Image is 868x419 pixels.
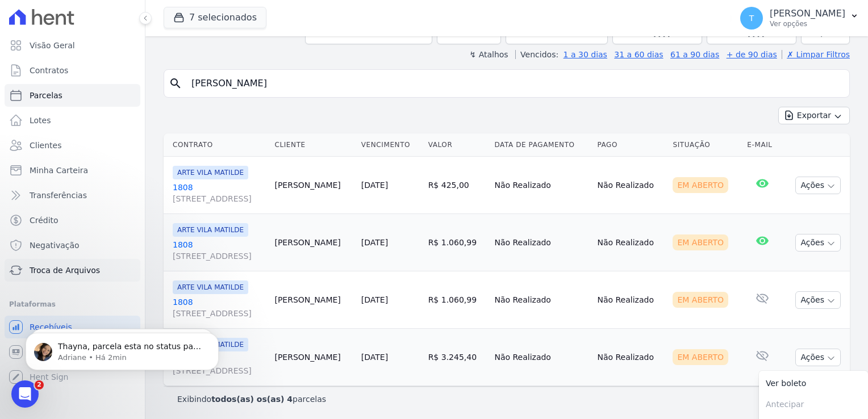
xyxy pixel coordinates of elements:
span: Lotes [30,115,51,126]
a: Contratos [5,59,140,82]
label: ↯ Atalhos [469,50,508,59]
button: Ações [795,234,841,252]
th: Pago [592,133,668,157]
td: Não Realizado [592,329,668,386]
td: Não Realizado [490,271,592,329]
span: Parcelas [30,90,62,101]
input: Buscar por nome do lote ou do cliente [185,72,845,95]
th: Situação [668,133,742,157]
a: + de 90 dias [727,50,777,59]
span: [STREET_ADDRESS] [173,250,265,262]
th: Valor [424,133,490,157]
span: Visão Geral [30,40,75,51]
span: Crédito [30,215,59,226]
a: Recebíveis [5,316,140,338]
td: Não Realizado [592,214,668,271]
a: Clientes [5,134,140,157]
td: Não Realizado [592,271,668,329]
span: [STREET_ADDRESS] [173,193,265,204]
td: [PERSON_NAME] [270,157,356,214]
td: Não Realizado [490,329,592,386]
th: Contrato [164,133,270,157]
td: Não Realizado [490,214,592,271]
div: Plataformas [9,298,136,311]
a: Visão Geral [5,34,140,57]
a: Transferências [5,184,140,207]
span: Transferências [30,190,87,201]
span: 2 [35,380,44,389]
a: Troca de Arquivos [5,259,140,282]
a: 1808[STREET_ADDRESS] [173,182,265,204]
span: T [749,14,754,22]
p: Exibindo parcelas [177,393,326,405]
span: Clientes [30,140,61,151]
button: Ações [795,291,841,309]
a: Negativação [5,234,140,257]
div: Em Aberto [673,177,728,193]
a: 1808[STREET_ADDRESS] [173,296,265,319]
a: Minha Carteira [5,159,140,182]
div: Em Aberto [673,349,728,365]
iframe: Intercom live chat [11,380,39,408]
a: 1808[STREET_ADDRESS] [173,239,265,262]
span: Contratos [30,65,68,76]
button: Ações [795,177,841,194]
p: Ver opções [770,19,845,28]
td: R$ 1.060,99 [424,214,490,271]
button: 7 selecionados [164,7,266,28]
a: [DATE] [361,238,388,247]
a: 61 a 90 dias [670,50,719,59]
span: ARTE VILA MATILDE [173,166,248,179]
span: ARTE VILA MATILDE [173,280,248,294]
a: [DATE] [361,181,388,190]
span: Minha Carteira [30,165,88,176]
a: Parcelas [5,84,140,107]
a: ✗ Limpar Filtros [782,50,850,59]
a: 31 a 60 dias [614,50,663,59]
td: Não Realizado [490,157,592,214]
label: Vencidos: [515,50,558,59]
button: T [PERSON_NAME] Ver opções [731,2,868,34]
th: Vencimento [357,133,424,157]
td: [PERSON_NAME] [270,271,356,329]
a: Crédito [5,209,140,232]
span: Negativação [30,240,80,251]
td: [PERSON_NAME] [270,329,356,386]
span: [STREET_ADDRESS] [173,308,265,319]
b: todos(as) os(as) 4 [211,395,293,404]
a: Ver boleto [759,373,868,394]
button: Ações [795,349,841,366]
td: Não Realizado [592,157,668,214]
a: Lotes [5,109,140,132]
th: E-mail [742,133,782,157]
iframe: Intercom notifications mensagem [9,309,236,388]
span: ARTE VILA MATILDE [173,223,248,237]
div: Em Aberto [673,292,728,308]
td: R$ 3.245,40 [424,329,490,386]
th: Data de Pagamento [490,133,592,157]
td: [PERSON_NAME] [270,214,356,271]
span: Troca de Arquivos [30,265,100,276]
td: R$ 1.060,99 [424,271,490,329]
th: Cliente [270,133,356,157]
a: 1 a 30 dias [564,50,607,59]
i: search [169,77,182,90]
p: [PERSON_NAME] [770,8,845,19]
a: Conta Hent [5,341,140,363]
button: Exportar [778,107,850,124]
a: [DATE] [361,353,388,362]
div: Em Aberto [673,234,728,250]
td: R$ 425,00 [424,157,490,214]
a: [DATE] [361,295,388,304]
